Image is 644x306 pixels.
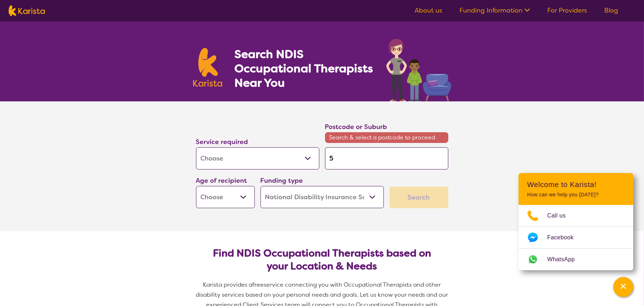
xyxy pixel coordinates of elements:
[234,47,374,90] h1: Search NDIS Occupational Therapists Near You
[527,192,625,198] p: How can we help you [DATE]?
[325,132,448,143] span: Search & select a postcode to proceed
[325,123,387,131] label: Postcode or Suburb
[325,147,448,169] input: Type
[386,39,451,101] img: occupational-therapy
[547,232,582,243] span: Facebook
[547,254,583,265] span: WhatsApp
[193,48,223,87] img: Karista logo
[527,180,625,189] h2: Welcome to Karista!
[196,138,248,146] label: Service required
[604,6,618,15] a: Blog
[196,176,247,185] label: Age of recipient
[203,281,253,288] span: Karista provides a
[9,5,45,16] img: Karista logo
[415,6,442,15] a: About us
[519,173,633,270] div: Channel Menu
[519,205,633,270] ul: Choose channel
[202,247,443,273] h2: Find NDIS Occupational Therapists based on your Location & Needs
[519,249,633,270] a: Web link opens in a new tab.
[459,6,530,15] a: Funding Information
[547,6,587,15] a: For Providers
[253,281,264,288] span: free
[547,210,574,221] span: Call us
[261,176,303,185] label: Funding type
[613,277,633,297] button: Channel Menu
